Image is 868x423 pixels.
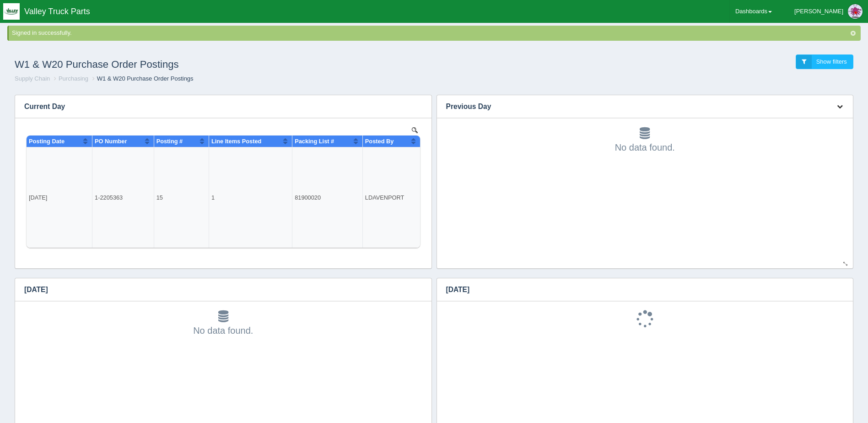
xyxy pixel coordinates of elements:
td: 1-2205363 [68,20,130,121]
span: PO Number [70,11,102,17]
td: [DATE] [2,20,68,121]
img: q1blfpkbivjhsugxdrfq.png [3,3,20,20]
button: Sort column ascending [120,8,126,19]
div: [PERSON_NAME] [794,2,843,21]
a: Purchasing [59,75,88,82]
td: 1 [184,20,268,121]
a: Show filters [796,54,853,70]
h3: Previous Day [437,95,825,118]
span: Posted By [341,11,370,17]
span: Show filters [816,58,847,65]
span: Line Items Posted [187,11,237,17]
button: Sort column ascending [329,8,334,19]
img: Profile Picture [848,4,863,19]
span: Posting # [132,11,159,17]
h3: Current Day [15,95,418,118]
span: Posting Date [5,11,40,17]
div: Signed in successfully. [12,29,859,38]
button: Sort column ascending [386,8,392,19]
td: 81900020 [268,20,339,121]
button: Sort column ascending [258,8,264,19]
div: No data found. [446,127,844,154]
td: 15 [129,20,184,121]
div: No data found. [24,310,422,337]
a: Supply Chain [15,75,50,82]
button: Sort column ascending [58,8,64,19]
h3: [DATE] [437,278,840,301]
button: Sort column ascending [175,8,181,19]
span: Packing List # [270,11,310,17]
td: LDAVENPORT [338,20,396,121]
span: Valley Truck Parts [24,7,90,16]
li: W1 & W20 Purchase Order Postings [90,75,194,83]
h3: [DATE] [15,278,418,301]
h1: W1 & W20 Purchase Order Postings [15,54,434,75]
